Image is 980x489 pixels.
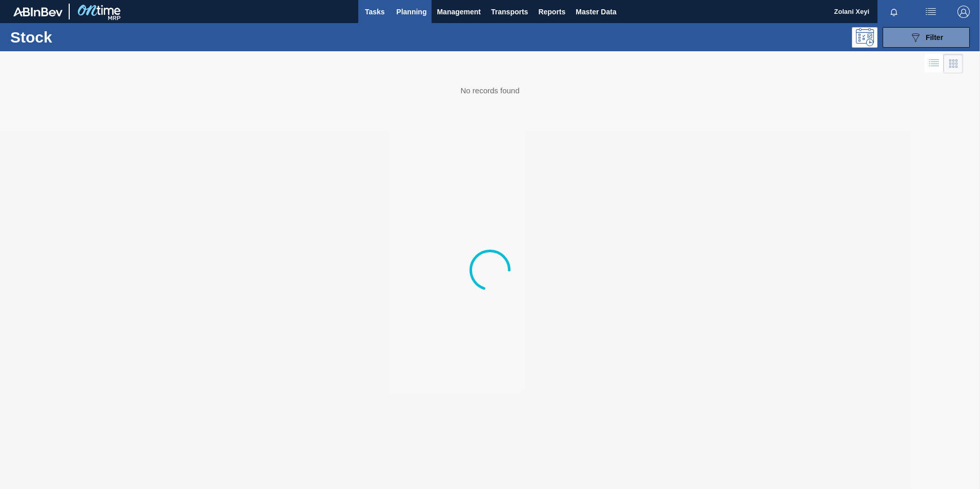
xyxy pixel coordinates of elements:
[538,6,565,18] span: Reports
[363,6,386,18] span: Tasks
[926,33,943,42] span: Filter
[883,27,970,48] button: Filter
[576,6,616,18] span: Master Data
[925,6,937,18] img: userActions
[396,6,426,18] span: Planning
[10,31,164,43] h1: Stock
[491,6,528,18] span: Transports
[437,6,481,18] span: Management
[877,5,910,19] button: Notifications
[13,7,63,16] img: TNhmsLtSVTkK8tSr43FrP2fwEKptu5GPRR3wAAAABJRU5ErkJggg==
[957,6,970,18] img: Logout
[852,27,877,48] div: Programming: no user selected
